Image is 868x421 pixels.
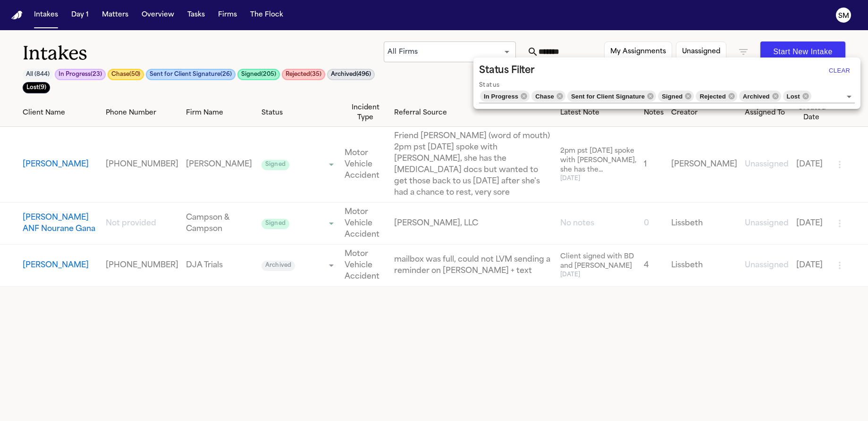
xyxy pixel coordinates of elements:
div: Archived [739,91,781,102]
div: Chase [531,91,565,102]
div: Rejected [696,91,737,102]
span: Archived [739,91,774,102]
div: Lost [783,91,811,102]
button: Clear [825,63,855,78]
div: In Progress [480,91,530,102]
span: In Progress [480,91,522,102]
span: Signed [658,91,686,102]
span: Rejected [696,91,729,102]
span: Chase [531,91,558,102]
button: Open [843,90,856,103]
div: Signed [658,91,694,102]
h2: Status Filter [479,63,535,78]
label: Status [479,82,500,90]
span: Lost [783,91,804,102]
div: Sent for Client Signature [567,91,656,102]
span: Sent for Client Signature [567,91,649,102]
